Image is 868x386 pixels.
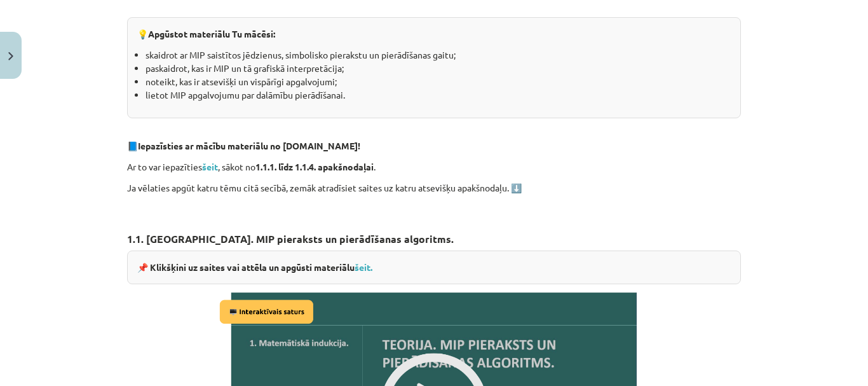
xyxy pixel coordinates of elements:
li: skaidrot ar MIP saistītos jēdzienus, simbolisko pierakstu un pierādīšanas gaitu; [146,48,731,62]
strong: 📌 Klikšķini uz saites vai attēla un apgūsti materiālu [137,261,372,273]
li: paskaidrot, kas ir MIP un tā grafiskā interpretācija; [146,62,731,75]
p: Ja vēlaties apgūt katru tēmu citā secībā, zemāk atradīsiet saites uz katru atsevišķu apakšnodaļu. ⬇️ [127,181,741,195]
img: icon-close-lesson-0947bae3869378f0d4975bcd49f059093ad1ed9edebbc8119c70593378902aed.svg [8,52,13,60]
p: 💡 [137,27,731,41]
p: 📘 [127,139,741,153]
strong: 1.1. [GEOGRAPHIC_DATA]. MIP pieraksts un pierādīšanas algoritms. [127,232,454,245]
b: Apgūstot materiālu Tu mācēsi: [148,28,275,39]
a: šeit [202,161,218,172]
a: šeit. [355,261,372,273]
p: Ar to var iepazīties , sākot no . [127,160,741,174]
strong: 1.1.1. līdz 1.1.4. apakšnodaļai [255,161,374,172]
strong: Iepazīsties ar mācību materiālu no [DOMAIN_NAME]! [138,140,360,151]
li: noteikt, kas ir atsevišķi un vispārīgi apgalvojumi; [146,75,731,88]
li: lietot MIP apgalvojumu par dalāmību pierādīšanai. [146,88,731,102]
